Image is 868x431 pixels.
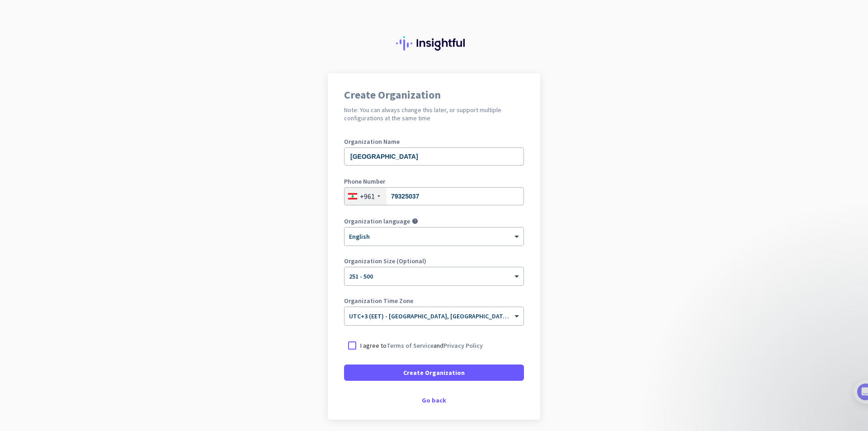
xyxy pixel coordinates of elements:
[396,36,472,51] img: Insightful
[344,90,524,100] h1: Create Organization
[344,147,524,166] input: What is the name of your organization?
[344,365,524,381] button: Create Organization
[443,341,483,350] a: Privacy Policy
[344,178,524,185] label: Phone Number
[344,138,524,145] label: Organization Name
[344,397,524,403] div: Go back
[344,106,524,122] h2: Note: You can always change this later, or support multiple configurations at the same time
[403,368,465,377] span: Create Organization
[344,218,410,224] label: Organization language
[344,258,524,264] label: Organization Size (Optional)
[387,341,434,350] a: Terms of Service
[344,187,524,205] input: 1 123 456
[360,192,375,201] div: +961
[412,218,418,224] i: help
[360,341,483,350] p: I agree to and
[344,298,524,304] label: Organization Time Zone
